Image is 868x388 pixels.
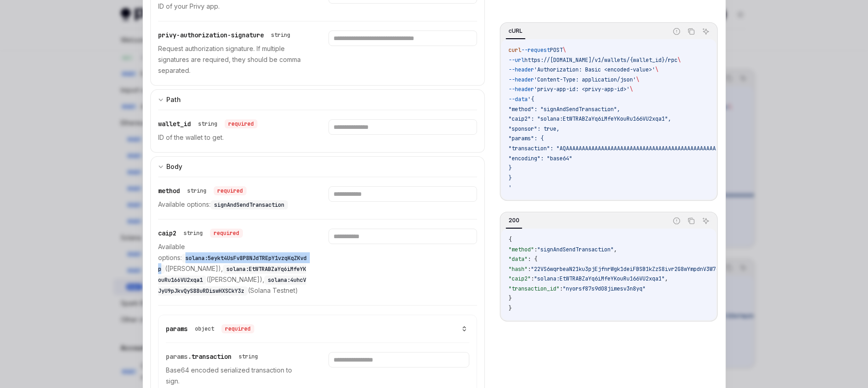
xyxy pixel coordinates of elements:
[534,246,537,253] span: :
[158,120,191,128] span: wallet_id
[671,215,683,227] button: Report incorrect code
[210,229,243,238] div: required
[665,275,668,282] span: ,
[508,255,528,263] span: "data"
[508,164,512,172] span: }
[534,66,655,73] span: 'Authorization: Basic <encoded-value>'
[214,186,247,195] div: required
[158,31,264,39] span: privy-authorization-signature
[524,56,678,64] span: https://[DOMAIN_NAME]/v1/wallets/{wallet_id}/rpc
[534,76,636,83] span: 'Content-Type: application/json'
[508,46,521,54] span: curl
[508,86,534,93] span: --header
[239,353,258,360] div: string
[508,106,620,113] span: "method": "signAndSendTransaction",
[508,66,534,73] span: --header
[508,96,528,103] span: --data
[655,66,658,73] span: \
[184,230,203,237] div: string
[191,352,231,361] span: transaction
[158,199,307,210] p: Available options:
[534,275,665,282] span: "solana:EtWTRABZaYq6iMfeYKouRu166VU2xqa1"
[508,76,534,83] span: --header
[685,215,697,227] button: Copy the contents from the code block
[528,265,531,273] span: :
[158,119,257,128] div: wallet_id
[166,94,181,105] div: Path
[508,295,512,302] span: }
[563,285,646,292] span: "nyorsf87s9d08jimesv3n8yq"
[636,76,639,83] span: \
[671,26,683,37] button: Report incorrect code
[508,305,512,312] span: }
[531,265,818,273] span: "22VS6wqrbeaN21ku3pjEjfnrWgk1deiFBSB1kZzS8ivr2G8wYmpdnV3W7oxpjFPGkt5bhvZvK1QBzuCfUPUYYFQq"
[508,236,512,243] span: {
[700,26,712,37] button: Ask AI
[508,115,671,123] span: "caip2": "solana:EtWTRABZaYq6iMfeYKouRu166VU2xqa1",
[508,265,528,273] span: "hash"
[508,184,512,191] span: '
[166,324,254,333] div: params
[506,215,522,226] div: 200
[531,275,534,282] span: :
[508,125,560,133] span: "sponsor": true,
[521,46,550,54] span: --request
[508,155,572,162] span: "encoding": "base64"
[508,275,531,282] span: "caip2"
[678,56,681,64] span: \
[700,215,712,227] button: Ask AI
[150,156,485,177] button: expand input section
[166,365,307,387] p: Base64 encoded serialized transaction to sign.
[563,46,566,54] span: \
[508,246,534,253] span: "method"
[158,132,307,143] p: ID of the wallet to get.
[528,255,537,263] span: : {
[508,285,560,292] span: "transaction_id"
[271,31,290,39] div: string
[630,86,633,93] span: \
[614,246,617,253] span: ,
[158,241,307,296] p: Available options: ([PERSON_NAME]), ([PERSON_NAME]), (Solana Testnet)
[158,229,176,237] span: caip2
[221,324,254,333] div: required
[534,86,630,93] span: 'privy-app-id: <privy-app-id>'
[508,174,512,182] span: }
[166,325,188,333] span: params
[158,43,307,76] p: Request authorization signature. If multiple signatures are required, they should be comma separa...
[150,89,485,110] button: expand input section
[560,285,563,292] span: :
[508,135,544,142] span: "params": {
[537,246,614,253] span: "signAndSendTransaction"
[225,119,257,128] div: required
[158,1,307,12] p: ID of your Privy app.
[166,161,182,172] div: Body
[528,96,534,103] span: '{
[195,325,214,332] div: object
[166,352,262,361] div: params.transaction
[508,56,524,64] span: --url
[158,31,294,40] div: privy-authorization-signature
[166,352,191,361] span: params.
[187,187,206,194] div: string
[685,26,697,37] button: Copy the contents from the code block
[158,187,180,195] span: method
[506,26,525,36] div: cURL
[158,186,247,195] div: method
[214,201,284,209] span: signAndSendTransaction
[550,46,563,54] span: POST
[158,265,306,284] span: solana:EtWTRABZaYq6iMfeYKouRu166VU2xqa1
[198,120,217,128] div: string
[158,255,307,273] span: solana:5eykt4UsFv8P8NJdTREpY1vzqKqZKvdp
[158,229,243,238] div: caip2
